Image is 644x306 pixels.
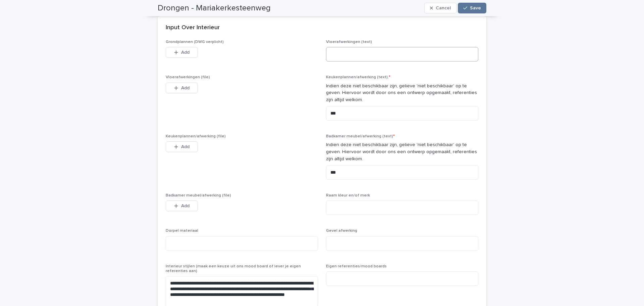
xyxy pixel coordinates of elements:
[181,204,190,208] span: Add
[181,86,190,90] span: Add
[166,134,226,138] span: Keukenplannen/afwerking (file)
[181,50,190,55] span: Add
[326,75,390,79] span: Keukenplannen/afwerking (text).
[166,193,231,198] span: Badkamer meubel/afwerking (file)
[166,141,198,152] button: Add
[166,40,224,44] span: Grondplannen (DWG verplicht)
[326,193,370,198] span: Raam kleur en/of merk
[166,229,198,233] span: Dorpel materiaal
[326,134,395,138] span: Badkamer meubel/afwerking (text)
[181,144,190,149] span: Add
[166,264,301,273] span: Interieur stijlen (maak een keuze uit ons mood board of lever je eigen referenties aan)
[326,141,478,162] p: Indien deze niet beschikbaar zijn, gelieve 'niet beschikbaar' op te geven. Hiervoor wordt door on...
[166,24,220,32] h2: Input Over Interieur
[166,75,210,79] span: Vloerafwerkingen (file)
[326,40,372,44] span: Vloerafwerkingen (text)
[436,6,451,10] span: Cancel
[158,3,271,13] h2: Drongen - Mariakerkesteenweg
[424,3,457,13] button: Cancel
[326,229,357,233] span: Gevel afwerking
[326,83,478,103] p: Indien deze niet beschikbaar zijn, gelieve 'niet beschikbaar' op te geven. Hiervoor wordt door on...
[166,201,198,211] button: Add
[166,47,198,58] button: Add
[458,3,486,13] button: Save
[166,83,198,93] button: Add
[326,264,387,268] span: Eigen referenties/mood boards
[470,6,481,10] span: Save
